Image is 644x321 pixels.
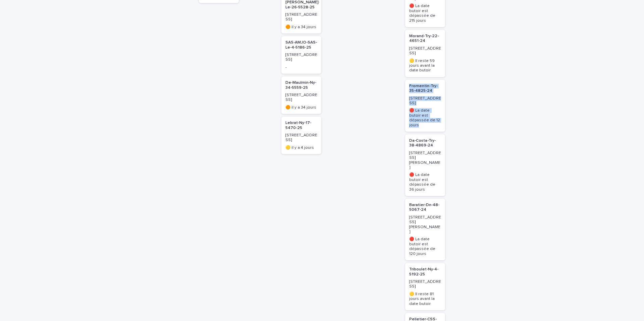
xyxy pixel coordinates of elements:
[285,80,317,90] p: De-Maulmin-Ny-34-5559-25
[281,76,321,114] a: De-Maulmin-Ny-34-5559-25[STREET_ADDRESS]🟠 il y a 34 jours
[285,65,317,70] p: -
[285,145,317,150] p: 🟡 il y a 4 jours
[409,59,441,73] p: 🟡 Il reste 59 jours avant la date butoir
[285,12,317,22] p: [STREET_ADDRESS]
[405,263,445,310] a: Triboulet-Ny-4-5192-25[STREET_ADDRESS]🟡 Il reste 81 jours avant la date butoir
[409,267,441,277] p: Triboulet-Ny-4-5192-25
[409,108,441,128] p: 🔴 La date butoir est dépassée de 12 jours
[285,93,317,103] p: [STREET_ADDRESS]
[281,36,321,74] a: SAS-AMJO-SAS-Le-4-5186-25[STREET_ADDRESS]-
[285,53,317,62] p: [STREET_ADDRESS]
[409,4,441,23] p: 🔴 La date butoir est dépassée de 215 jours
[409,173,441,192] p: 🔴 La date butoir est dépassée de 36 jours
[409,96,441,106] p: [STREET_ADDRESS]
[405,30,445,77] a: Morand-Try-22-4651-24[STREET_ADDRESS]🟡 Il reste 59 jours avant la date butoir
[405,199,445,260] a: Baratier-Dn-48-5067-24[STREET_ADDRESS][PERSON_NAME]🔴 La date butoir est dépassée de 120 jours
[409,292,441,306] p: 🟡 Il reste 81 jours avant la date butoir
[285,105,317,110] p: 🟠 il y a 34 jours
[285,25,317,29] p: 🟠 il y a 34 jours
[285,121,317,130] p: Lebrat-Ny-17-5470-25
[405,134,445,196] a: Da-Costa-Try-38-4869-24[STREET_ADDRESS][PERSON_NAME]🔴 La date butoir est dépassée de 36 jours
[409,34,441,44] p: Morand-Try-22-4651-24
[281,117,321,154] a: Lebrat-Ny-17-5470-25[STREET_ADDRESS]🟡 il y a 4 jours
[405,80,445,132] a: Fromentin-Try-35-4825-24[STREET_ADDRESS]🔴 La date butoir est dépassée de 12 jours
[285,133,317,143] p: [STREET_ADDRESS]
[409,138,441,148] p: Da-Costa-Try-38-4869-24
[409,237,441,256] p: 🔴 La date butoir est dépassée de 120 jours
[285,40,317,50] p: SAS-AMJO-SAS-Le-4-5186-25
[409,279,441,289] p: [STREET_ADDRESS]
[409,215,441,235] p: [STREET_ADDRESS][PERSON_NAME]
[409,46,441,56] p: [STREET_ADDRESS]
[409,84,441,93] p: Fromentin-Try-35-4825-24
[409,151,441,170] p: [STREET_ADDRESS][PERSON_NAME]
[409,203,441,212] p: Baratier-Dn-48-5067-24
